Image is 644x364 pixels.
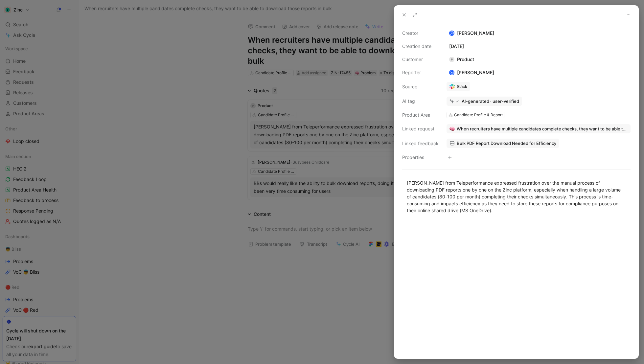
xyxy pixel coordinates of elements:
[402,29,439,37] div: Creator
[402,153,439,161] div: Properties
[402,56,439,63] div: Customer
[447,56,477,63] div: Product
[402,83,439,91] div: Source
[402,97,439,105] div: AI tag
[402,125,439,133] div: Linked request
[402,69,439,77] div: Reporter
[447,82,470,91] a: Slack
[402,140,439,148] div: Linked feedback
[457,140,556,146] span: Bulk PDF Report Download Needed for Efficiency
[457,126,628,132] span: When recruiters have multiple candidates complete checks, they want to be able to download those ...
[447,139,559,148] a: Bulk PDF Report Download Needed for Efficiency
[407,179,626,214] div: [PERSON_NAME] from Teleperformance expressed frustration over the manual process of downloading P...
[447,42,631,50] div: [DATE]
[462,98,519,104] div: AI-generated · user-verified
[402,111,439,119] div: Product Area
[450,31,454,35] div: N
[450,71,454,75] div: N
[449,126,455,131] img: 🧠
[449,57,454,62] div: P
[447,69,497,77] div: [PERSON_NAME]
[454,112,503,118] div: Candidate Profile & Report
[447,29,631,37] div: [PERSON_NAME]
[402,42,439,50] div: Creation date
[447,124,631,133] button: 🧠When recruiters have multiple candidates complete checks, they want to be able to download those...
